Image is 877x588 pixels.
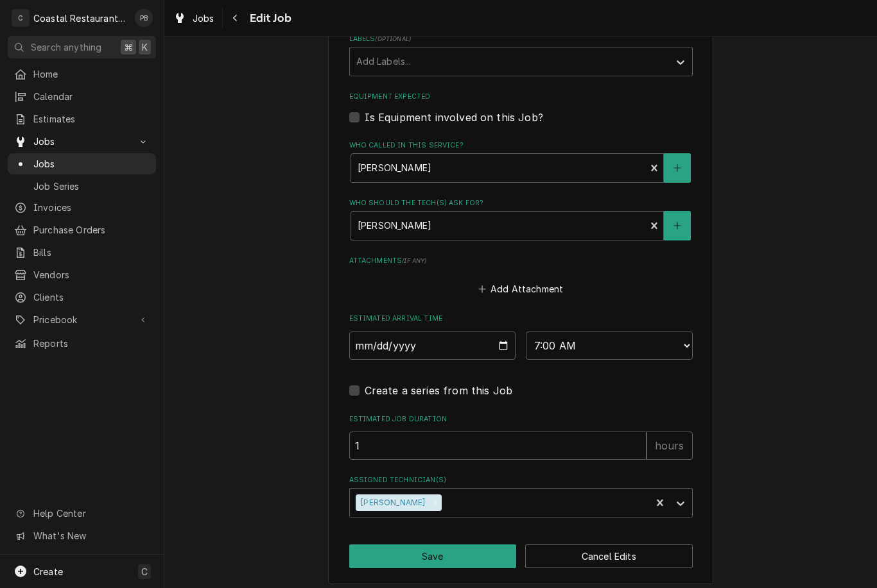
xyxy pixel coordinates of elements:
a: Purchase Orders [8,219,156,240]
div: Who should the tech(s) ask for? [349,198,693,240]
a: Calendar [8,86,156,107]
a: Jobs [8,153,156,174]
a: Estimates [8,108,156,130]
span: Jobs [33,135,130,148]
span: Edit Job [246,10,291,27]
svg: Create New Contact [673,221,681,230]
svg: Create New Contact [673,164,681,172]
span: Help Center [33,507,148,520]
div: PB [135,9,153,27]
div: Button Group [349,544,693,568]
span: Pricebook [33,313,130,326]
span: What's New [33,529,148,542]
button: Save [349,544,517,568]
button: Create New Contact [664,211,691,240]
a: Bills [8,242,156,263]
a: Reports [8,333,156,354]
span: Jobs [33,157,150,171]
div: Labels [349,34,693,76]
span: Estimates [33,112,150,126]
a: Invoices [8,197,156,218]
label: Equipment Expected [349,92,693,102]
a: Go to Pricebook [8,309,156,330]
label: Is Equipment involved on this Job? [365,110,543,125]
span: Bills [33,246,150,259]
button: Create New Contact [664,153,691,183]
div: [PERSON_NAME] [356,494,428,511]
span: ( if any ) [402,257,426,264]
span: ( optional ) [375,35,411,42]
label: Estimated Job Duration [349,414,693,424]
a: Home [8,63,156,85]
a: Job Series [8,176,156,197]
label: Labels [349,34,693,44]
button: Add Attachment [476,280,566,298]
span: Search anything [31,40,101,54]
label: Assigned Technician(s) [349,475,693,485]
span: Home [33,67,150,81]
div: Who called in this service? [349,140,693,182]
div: Coastal Restaurant Repair [33,12,128,25]
span: Create [33,566,63,577]
label: Who called in this service? [349,140,693,151]
a: Jobs [168,8,220,29]
select: Time Select [526,332,693,360]
div: Assigned Technician(s) [349,475,693,517]
button: Search anything⌘K [8,36,156,58]
span: ⌘ [124,40,133,54]
div: Coastal Restaurant Repair's Avatar [12,9,30,27]
input: Date [349,332,516,360]
label: Create a series from this Job [365,383,513,398]
div: Estimated Arrival Time [349,314,693,359]
span: Invoices [33,201,150,214]
span: K [142,40,148,54]
span: Jobs [193,12,214,25]
span: Clients [33,290,150,304]
span: Calendar [33,90,150,103]
span: Purchase Orders [33,223,150,237]
div: Attachments [349,256,693,298]
span: Vendors [33,268,150,281]
button: Cancel Edits [525,544,693,568]
label: Who should the tech(s) ask for? [349,198,693,208]
a: Go to Jobs [8,131,156,152]
span: Job Series [33,180,150,193]
a: Clients [8,287,156,308]
div: Button Group Row [349,544,693,568]
a: Go to What's New [8,525,156,546]
label: Attachments [349,256,693,266]
label: Estimated Arrival Time [349,314,693,324]
button: Navigate back [225,8,246,28]
span: C [141,565,148,578]
div: Equipment Expected [349,92,693,124]
div: C [12,9,30,27]
div: hours [647,432,693,460]
a: Go to Help Center [8,503,156,524]
span: Reports [33,337,150,350]
a: Vendors [8,264,156,285]
div: Phill Blush's Avatar [135,9,153,27]
div: Estimated Job Duration [349,414,693,460]
div: Remove Phill Blush [428,494,442,511]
